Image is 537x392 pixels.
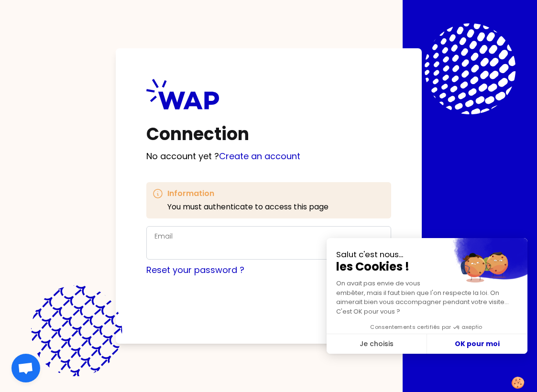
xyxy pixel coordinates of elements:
[167,188,329,199] h3: Information
[327,334,427,354] button: Je choisis les cookies à configurer
[146,150,391,163] p: No account yet ?
[219,150,300,162] a: Create an account
[427,334,527,354] button: Accepter les cookies
[167,201,329,213] p: You must authenticate to access this page
[336,250,518,260] small: Salut c'est nous...
[146,264,244,276] a: Reset your password ?
[336,260,518,274] span: les Cookies !
[453,313,482,342] svg: Axeptio
[11,354,40,382] div: Ouvrir le chat
[146,125,391,144] h1: Connection
[370,325,451,330] span: Consentements certifiés par
[154,231,173,241] label: Email
[336,279,518,316] p: On avait pas envie de vous embêter, mais il faut bien que l'on respecte la loi. On aimerait bien ...
[365,321,488,334] button: Consentements certifiés par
